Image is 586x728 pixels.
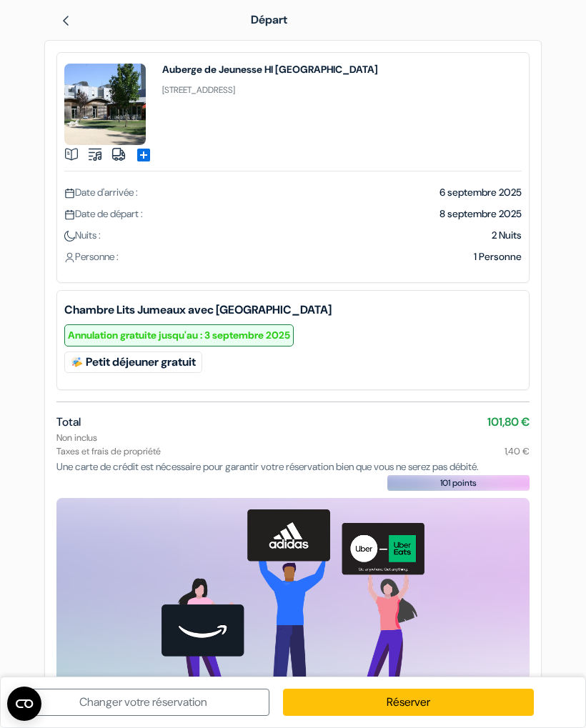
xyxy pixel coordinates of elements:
[56,414,81,429] span: Total
[56,460,479,473] span: Une carte de crédit est nécessaire pour garantir votre réservation bien que vous ne serez pas déb...
[88,147,102,161] img: music.svg
[439,207,522,220] span: 8 septembre 2025
[64,252,75,263] img: user_icon.svg
[64,351,202,373] div: Petit déjeuner gratuit
[111,147,126,161] img: truck.svg
[64,207,143,220] span: Date de départ :
[64,186,138,199] span: Date d'arrivée :
[505,444,530,458] span: 1,40 €
[162,84,235,96] small: [STREET_ADDRESS]
[251,12,287,27] span: Départ
[162,509,424,698] img: gift_card_hero_new.png
[439,186,522,199] span: 6 septembre 2025
[440,477,477,489] span: 101 points
[64,324,294,346] small: Annulation gratuite jusqu'au : 3 septembre 2025
[7,687,41,721] button: Ouvrir le widget CMP
[135,146,152,161] a: add_box
[162,64,378,75] h4: Auberge de Jeunesse HI [GEOGRAPHIC_DATA]
[64,147,79,161] img: book.svg
[18,689,269,716] a: Changer votre réservation
[64,250,119,263] span: Personne :
[56,431,530,458] div: Non inclus Taxes et frais de propriété
[71,356,83,368] img: free_breakfast.svg
[487,414,530,431] span: 101,80 €
[64,231,75,241] img: moon.svg
[492,229,522,241] span: 2 Nuits
[60,15,71,26] img: left_arrow.svg
[283,689,535,716] a: Réserver
[64,188,75,199] img: calendar.svg
[474,250,522,263] span: 1 Personne
[135,146,152,164] span: add_box
[64,209,75,220] img: calendar.svg
[64,229,101,241] span: Nuits :
[64,301,522,319] b: Chambre Lits Jumeaux avec [GEOGRAPHIC_DATA]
